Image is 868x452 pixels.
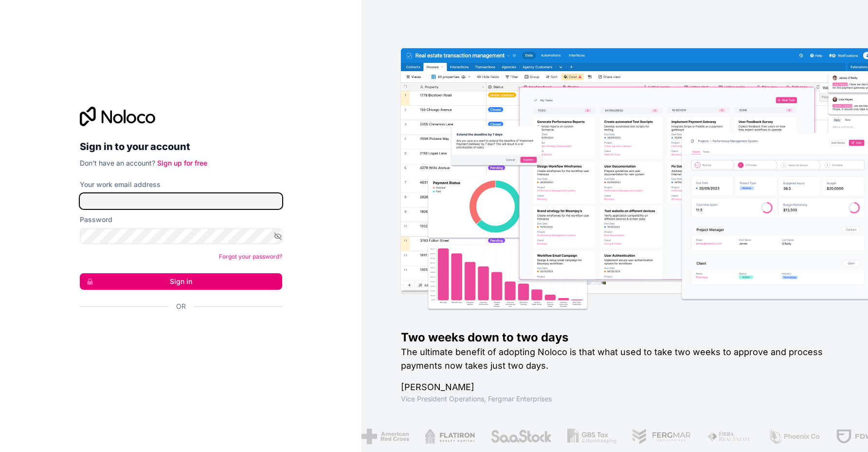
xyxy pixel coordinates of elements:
[80,159,155,167] span: Don't have an account?
[80,215,112,225] label: Password
[401,380,837,394] h1: [PERSON_NAME]
[707,429,753,444] img: /assets/fiera-fwj2N5v4.png
[401,330,837,345] h1: Two weeks down to two days
[362,429,409,444] img: /assets/american-red-cross-BAupjrZR.png
[401,394,837,404] h1: Vice President Operations , Fergmar Enterprises
[157,159,207,167] a: Sign up for free
[425,429,475,444] img: /assets/flatiron-C8eUkumj.png
[80,193,282,209] input: Email address
[75,322,279,343] iframe: Sign in with Google Button
[80,138,282,155] h2: Sign in to your account
[632,429,691,444] img: /assets/fergmar-CudnrXN5.png
[219,253,282,260] a: Forgot your password?
[567,429,617,444] img: /assets/gbstax-C-GtDUiK.png
[176,301,186,311] span: Or
[80,180,161,189] label: Your work email address
[80,228,282,244] input: Password
[401,345,837,373] h2: The ultimate benefit of adopting Noloco is that what used to take two weeks to approve and proces...
[768,429,820,444] img: /assets/phoenix-BREaitsQ.png
[490,429,552,444] img: /assets/saastock-C6Zbiodz.png
[80,273,282,290] button: Sign in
